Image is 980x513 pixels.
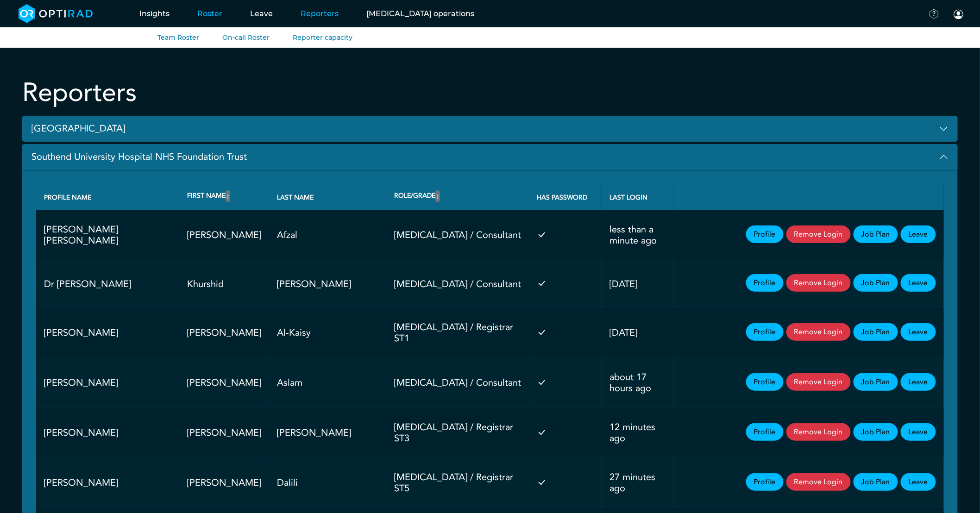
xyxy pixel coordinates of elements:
[179,458,269,508] td: [PERSON_NAME]
[901,274,936,292] a: Leave
[786,423,851,441] button: Remove Login
[602,182,674,210] th: Last login
[386,260,529,308] td: [MEDICAL_DATA] / Consultant
[746,225,784,243] a: Profile
[386,308,529,358] td: [MEDICAL_DATA] / Registrar ST1
[269,358,386,408] td: Aslam
[602,260,674,308] td: [DATE]
[854,323,898,341] a: Job Plan
[602,210,674,260] td: less than a minute ago
[746,274,784,292] a: Profile
[36,210,179,260] td: [PERSON_NAME] [PERSON_NAME]
[36,408,179,458] td: [PERSON_NAME]
[179,408,269,458] td: [PERSON_NAME]
[269,308,386,358] td: Al-Kaisy
[746,473,784,491] a: Profile
[269,260,386,308] td: [PERSON_NAME]
[22,116,958,142] button: [GEOGRAPHIC_DATA]
[386,408,529,458] td: [MEDICAL_DATA] / Registrar ST3
[854,423,898,441] a: Job Plan
[36,308,179,358] td: [PERSON_NAME]
[179,358,269,408] td: [PERSON_NAME]
[179,210,269,260] td: [PERSON_NAME]
[901,323,936,341] a: Leave
[786,473,851,491] button: Remove Login
[386,182,529,210] th: Role/Grade
[386,458,529,508] td: [MEDICAL_DATA] / Registrar ST5
[226,190,230,202] button: ↕
[293,33,352,42] a: Reporter capacity
[854,473,898,491] a: Job Plan
[435,190,440,202] button: ↕
[269,210,386,260] td: Afzal
[854,225,898,243] a: Job Plan
[22,77,137,108] h2: Reporters
[529,182,602,210] th: Has password
[901,373,936,391] a: Leave
[602,358,674,408] td: about 17 hours ago
[901,473,936,491] a: Leave
[854,373,898,391] a: Job Plan
[386,210,529,260] td: [MEDICAL_DATA] / Consultant
[386,358,529,408] td: [MEDICAL_DATA] / Consultant
[36,260,179,308] td: Dr [PERSON_NAME]
[786,373,851,391] button: Remove Login
[746,373,784,391] a: Profile
[269,458,386,508] td: Dalili
[854,274,898,292] a: Job Plan
[269,182,386,210] th: Last name
[746,323,784,341] a: Profile
[179,260,269,308] td: Khurshid
[746,423,784,441] a: Profile
[36,358,179,408] td: [PERSON_NAME]
[602,308,674,358] td: [DATE]
[269,408,386,458] td: [PERSON_NAME]
[22,144,958,170] button: Southend University Hospital NHS Foundation Trust
[602,458,674,508] td: 27 minutes ago
[157,33,199,42] a: Team Roster
[36,458,179,508] td: [PERSON_NAME]
[786,323,851,341] button: Remove Login
[786,225,851,243] button: Remove Login
[901,225,936,243] a: Leave
[179,182,269,210] th: First name
[786,274,851,292] button: Remove Login
[36,182,179,210] th: Profile name
[901,423,936,441] a: Leave
[222,33,270,42] a: On-call Roster
[179,308,269,358] td: [PERSON_NAME]
[19,4,93,23] img: brand-opti-rad-logos-blue-and-white-d2f68631ba2948856bd03f2d395fb146ddc8fb01b4b6e9315ea85fa773367...
[602,408,674,458] td: 12 minutes ago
